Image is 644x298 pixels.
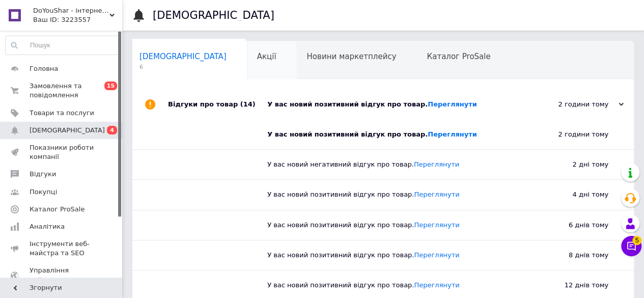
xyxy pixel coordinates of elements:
div: Ваш ID: 3223557 [33,15,122,24]
a: Переглянути [414,281,459,289]
span: 4 [107,126,117,134]
span: Показники роботи компанії [30,143,94,161]
span: Інструменти веб-майстра та SEO [30,239,94,258]
span: Каталог ProSale [30,205,85,214]
div: Відгуки про товар [168,89,267,120]
span: Головна [30,64,58,73]
div: 2 дні тому [507,150,634,179]
a: Переглянути [428,100,477,108]
div: 8 днів тому [507,240,634,270]
a: Переглянути [414,160,459,168]
div: 2 години тому [522,100,624,109]
div: 6 днів тому [507,210,634,240]
a: Переглянути [428,130,477,138]
a: Переглянути [414,251,459,259]
div: У вас новий негативний відгук про товар. [267,160,507,169]
span: Каталог ProSale [427,52,490,61]
span: [DEMOGRAPHIC_DATA] [139,52,227,61]
span: [DEMOGRAPHIC_DATA] [30,126,105,135]
div: У вас новий позитивний відгук про товар. [267,281,507,290]
span: 15 [104,82,117,90]
span: Акції [257,52,276,61]
input: Пошук [6,36,120,55]
h1: [DEMOGRAPHIC_DATA] [153,9,274,21]
a: Переглянути [414,221,459,229]
div: 2 години тому [507,120,634,149]
button: Чат з покупцем5 [621,236,641,256]
div: 4 дні тому [507,180,634,209]
span: Аналітика [30,222,65,231]
span: Покупці [30,187,57,197]
div: У вас новий позитивний відгук про товар. [267,221,507,230]
span: (14) [240,100,256,108]
span: Відгуки [30,170,56,179]
span: 6 [139,63,227,71]
span: 5 [632,236,641,245]
div: У вас новий позитивний відгук про товар. [267,100,522,109]
a: Переглянути [414,191,459,198]
span: Новини маркетплейсу [306,52,396,61]
span: Товари та послуги [30,109,94,118]
span: Замовлення та повідомлення [30,82,94,100]
div: У вас новий позитивний відгук про товар. [267,130,507,139]
span: DoYouShar - інтернет-магазин товарів для свята [33,6,109,15]
span: Управління сайтом [30,266,94,284]
div: У вас новий позитивний відгук про товар. [267,190,507,199]
div: У вас новий позитивний відгук про товар. [267,251,507,260]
